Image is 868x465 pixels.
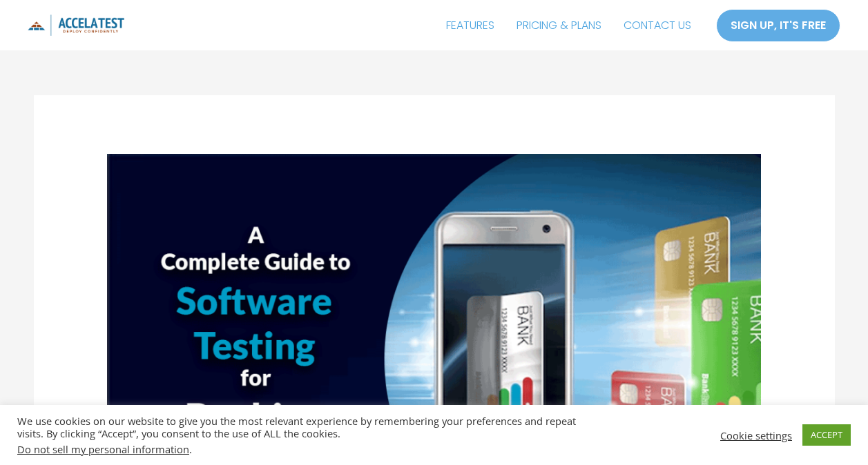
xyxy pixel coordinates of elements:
[802,424,851,446] a: ACCEPT
[28,14,124,36] img: icon
[435,8,702,43] nav: Site Navigation
[716,9,840,42] a: SIGN UP, IT'S FREE
[17,442,189,456] a: Do not sell my personal information
[17,415,601,455] div: We use cookies on our website to give you the most relevant experience by remembering your prefer...
[720,429,792,442] a: Cookie settings
[435,8,505,43] a: FEATURES
[17,443,601,455] div: .
[613,8,702,43] a: CONTACT US
[505,8,613,43] a: PRICING & PLANS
